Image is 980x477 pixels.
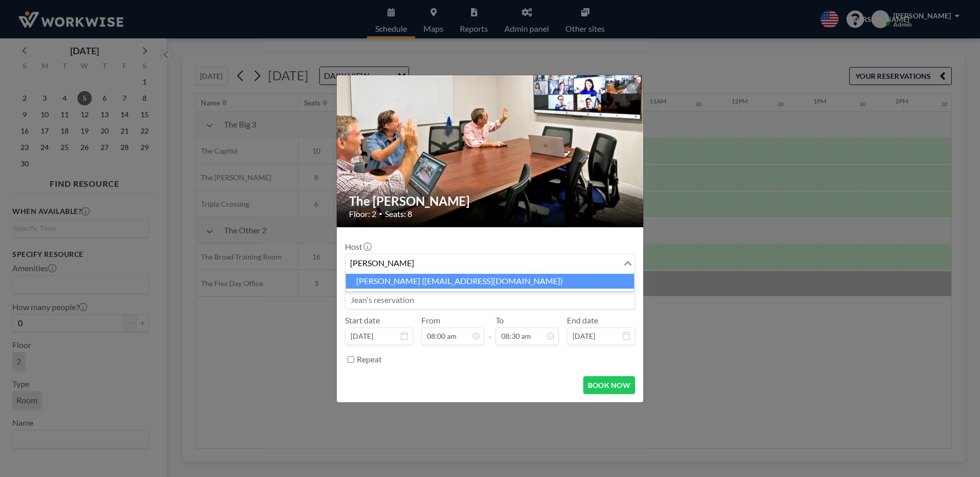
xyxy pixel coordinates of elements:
[379,210,382,218] span: •
[496,315,504,326] label: To
[346,274,634,289] li: [PERSON_NAME] ([EMAIL_ADDRESS][DOMAIN_NAME])
[346,256,622,270] input: Search for option
[349,193,632,209] h2: The [PERSON_NAME]
[583,376,635,394] button: BOOK NOW
[357,354,382,364] label: Repeat
[345,254,635,272] div: Search for option
[488,319,492,341] span: -
[421,315,440,326] label: From
[345,242,371,252] label: Host
[337,36,644,266] img: 537.jpg
[345,278,369,289] label: Title
[385,209,412,219] span: Seats: 8
[349,209,376,219] span: Floor: 2
[345,291,635,309] input: Jean's reservation
[567,315,598,326] label: End date
[345,315,380,326] label: Start date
